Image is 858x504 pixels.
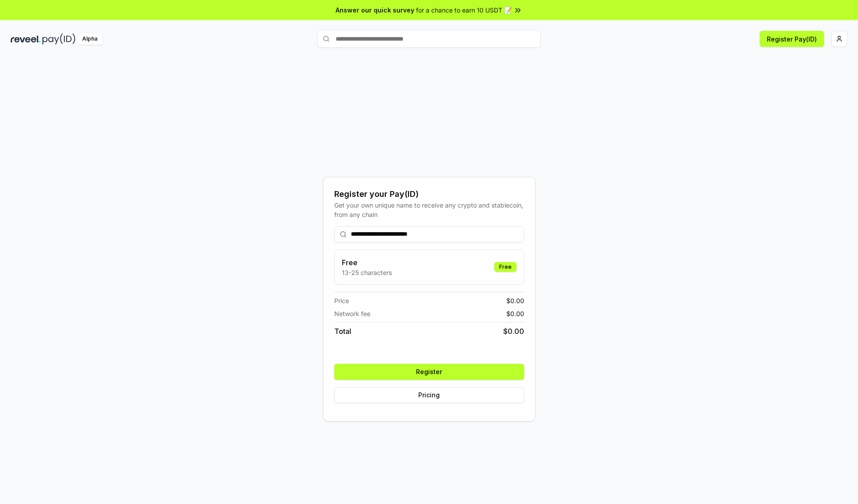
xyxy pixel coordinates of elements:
[334,296,349,305] span: Price
[334,309,370,318] span: Network fee
[416,5,512,15] span: for a chance to earn 10 USDT 📝
[494,262,517,272] div: Free
[506,296,524,305] span: $ 0.00
[334,364,524,380] button: Register
[77,33,102,45] div: Alpha
[760,31,824,47] button: Register Pay(ID)
[336,5,414,15] span: Answer our quick survey
[342,268,392,277] p: 13-25 characters
[334,200,524,219] div: Get your own unique name to receive any crypto and stablecoin, from any chain
[334,188,524,200] div: Register your Pay(ID)
[11,33,41,45] img: reveel_dark
[342,257,392,268] h3: Free
[334,387,524,403] button: Pricing
[334,326,351,337] span: Total
[42,33,76,45] img: pay_id
[506,309,524,318] span: $ 0.00
[503,326,524,337] span: $ 0.00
